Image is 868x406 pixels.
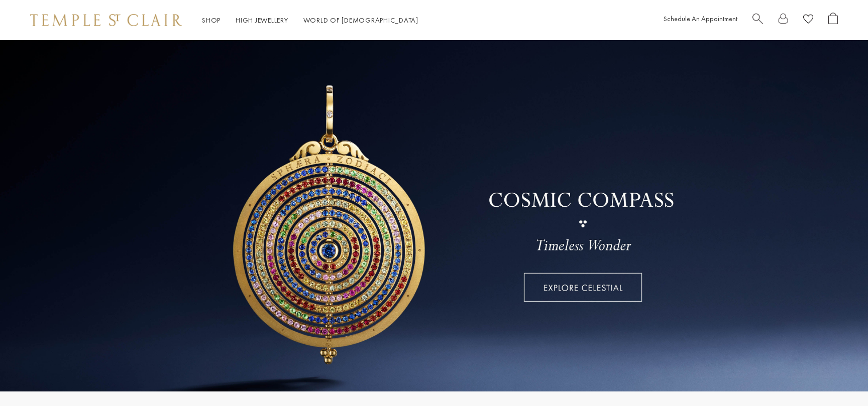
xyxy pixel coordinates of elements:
a: Open Shopping Bag [828,13,838,28]
a: World of [DEMOGRAPHIC_DATA]World of [DEMOGRAPHIC_DATA] [303,16,418,25]
img: Temple St. Clair [30,14,182,26]
a: Schedule An Appointment [664,14,737,23]
iframe: Gorgias live chat messenger [818,359,858,396]
nav: Main navigation [202,14,418,27]
a: High JewelleryHigh Jewellery [236,16,288,25]
a: View Wishlist [803,13,813,28]
a: Search [752,13,763,28]
a: ShopShop [202,16,221,25]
